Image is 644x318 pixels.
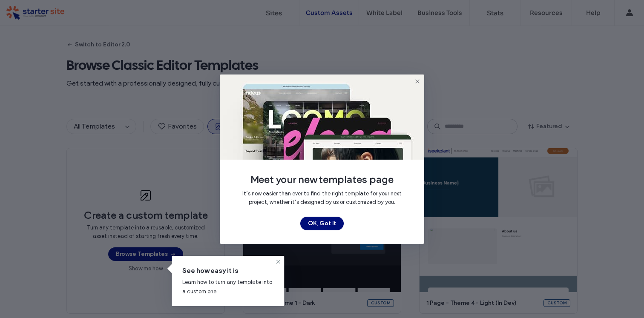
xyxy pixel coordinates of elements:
span: See how easy it is [182,266,274,275]
span: Learn how to turn any template into a custom one. [182,279,272,295]
button: OK, Got It [300,217,344,230]
span: Meet your new templates page [233,173,411,186]
img: templates_page_announcement.jpg [220,74,424,160]
span: Help [20,6,37,14]
span: It’s now easier than ever to find the right template for your next project, whether it’s designed... [233,189,411,206]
